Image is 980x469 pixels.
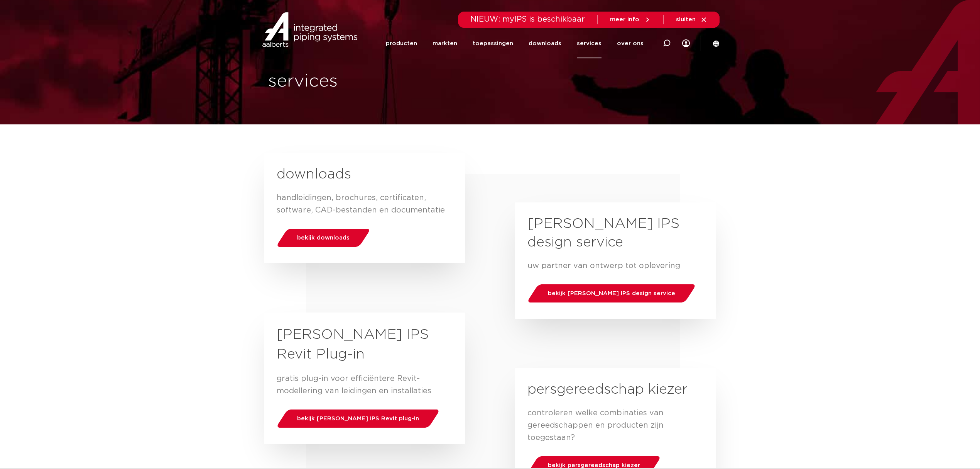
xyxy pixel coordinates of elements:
h2: downloads [277,165,453,184]
a: toepassingen [473,29,513,58]
span: uw partner van ontwerp tot oplevering [527,262,680,270]
nav: Menu [386,29,644,58]
a: downloads [529,29,561,58]
span: meer info [610,17,639,22]
span: bekijk persgereedschap kiezer [548,462,640,468]
span: NIEUW: myIPS is beschikbaar [470,15,585,23]
span: gratis plug-in voor efficiëntere Revit-modellering van leidingen en installaties [277,375,431,395]
a: over ons [617,29,644,58]
span: bekijk downloads [297,235,350,241]
span: bekijk [PERSON_NAME] IPS design service [548,291,675,296]
h3: [PERSON_NAME] IPS Revit Plug-in [277,325,453,365]
a: downloads handleidingen, brochures, certificaten, software, CAD-bestanden en documentatiebekijk d... [264,153,465,263]
h1: services [268,69,486,94]
a: markten [433,29,457,58]
a: producten [386,29,417,58]
span: handleidingen, brochures, certificaten, software, CAD-bestanden en documentatie [277,194,445,214]
h2: persgereedschap kiezer [527,381,703,399]
a: sluiten [676,16,707,23]
h2: [PERSON_NAME] IPS design service [527,215,703,252]
a: [PERSON_NAME] IPS design service uw partner van ontwerp tot opleveringbekijk [PERSON_NAME] IPS de... [515,202,716,319]
a: [PERSON_NAME] IPS Revit Plug-in gratis plug-in voor efficiëntere Revit-modellering van leidingen ... [264,313,465,444]
span: bekijk [PERSON_NAME] IPS Revit plug-in [297,416,419,421]
div: my IPS [682,35,690,52]
span: sluiten [676,17,696,22]
span: controleren welke combinaties van gereedschappen en producten zijn toegestaan? [527,409,664,442]
a: services [577,29,602,58]
a: meer info [610,16,651,23]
